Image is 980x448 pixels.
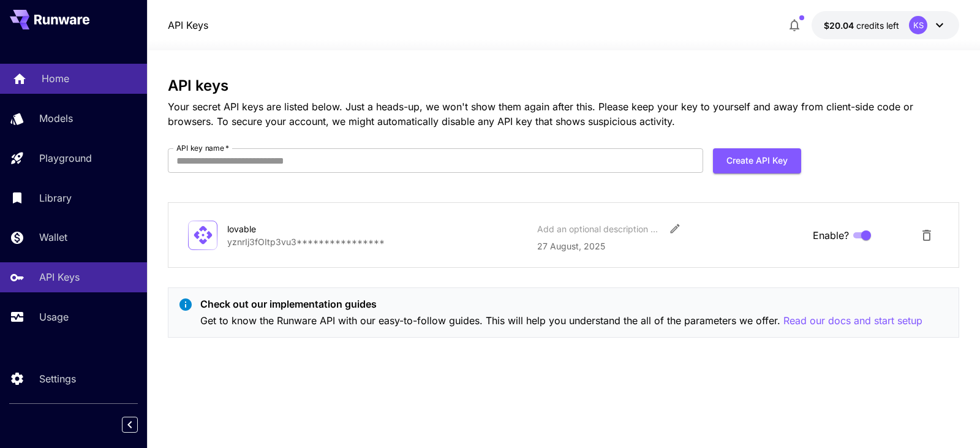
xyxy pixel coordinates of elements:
[39,230,67,245] p: Wallet
[200,313,922,328] p: Get to know the Runware API with our easy-to-follow guides. This will help you understand the all...
[168,18,208,32] nav: breadcrumb
[783,313,922,328] button: Read our docs and start setup
[39,371,76,386] p: Settings
[39,151,92,165] p: Playground
[537,222,660,235] div: Add an optional description or comment
[824,20,856,31] span: $20.04
[824,19,899,32] div: $20.0357
[131,414,147,436] div: Collapse sidebar
[713,148,801,173] button: Create API Key
[227,222,350,235] div: lovable
[168,99,959,129] p: Your secret API keys are listed below. Just a heads-up, we won't show them again after this. Plea...
[39,111,73,126] p: Models
[856,20,899,31] span: credits left
[537,240,803,252] p: 27 August, 2025
[39,309,69,324] p: Usage
[813,228,849,243] span: Enable?
[200,297,922,311] p: Check out our implementation guides
[914,223,939,248] button: Delete API Key
[39,270,80,284] p: API Keys
[909,16,927,34] div: KS
[168,77,959,94] h3: API keys
[122,417,138,433] button: Collapse sidebar
[42,71,69,86] p: Home
[664,218,686,240] button: Edit
[39,191,72,205] p: Library
[812,11,959,39] button: $20.0357KS
[176,143,229,153] label: API key name
[168,18,208,32] a: API Keys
